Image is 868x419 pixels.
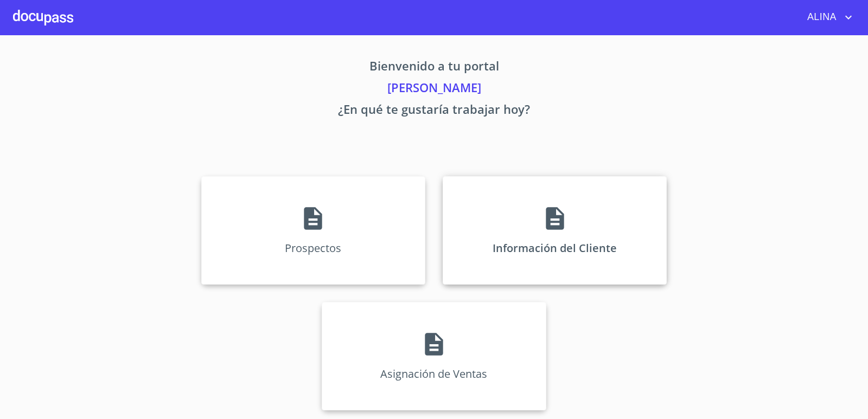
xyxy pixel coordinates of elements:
[100,100,768,122] p: ¿En qué te gustaría trabajar hoy?
[493,241,617,255] p: Información del Cliente
[100,57,768,79] p: Bienvenido a tu portal
[380,366,487,381] p: Asignación de Ventas
[799,9,855,26] button: account of current user
[285,241,341,255] p: Prospectos
[100,79,768,100] p: [PERSON_NAME]
[799,9,842,26] span: ALINA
